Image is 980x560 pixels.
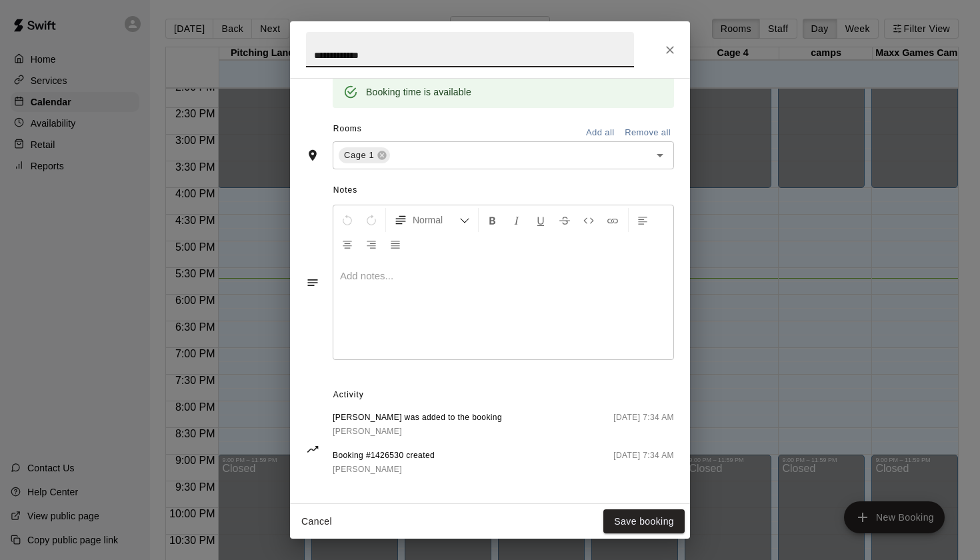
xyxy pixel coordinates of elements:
span: Normal [413,213,459,227]
a: [PERSON_NAME] [333,425,502,439]
span: Notes [333,180,674,201]
span: Cage 1 [339,149,379,162]
span: [DATE] 7:34 AM [613,411,674,439]
button: Justify Align [384,232,407,256]
button: Save booking [603,509,685,534]
span: [PERSON_NAME] was added to the booking [333,411,502,425]
span: Activity [333,385,674,406]
button: Remove all [621,123,674,143]
a: [PERSON_NAME] [333,463,435,477]
button: Insert Link [601,208,624,232]
div: Booking time is available [366,80,471,104]
button: Cancel [295,509,338,534]
span: [PERSON_NAME] [333,465,402,474]
button: Redo [360,208,383,232]
button: Left Align [631,208,654,232]
svg: Rooms [306,149,319,162]
button: Undo [336,208,359,232]
button: Close [658,38,682,62]
button: Right Align [360,232,383,256]
button: Formatting Options [389,208,475,232]
button: Open [651,146,669,165]
button: Format Italics [505,208,528,232]
svg: Notes [306,276,319,289]
span: [DATE] 7:34 AM [613,449,674,477]
span: Rooms [333,124,362,133]
button: Format Strikethrough [553,208,576,232]
svg: Activity [306,443,319,456]
button: Format Underline [529,208,552,232]
button: Center Align [336,232,359,256]
button: Add all [579,123,621,143]
button: Format Bold [481,208,504,232]
span: [PERSON_NAME] [333,427,402,436]
span: Booking #1426530 created [333,449,435,463]
button: Insert Code [577,208,600,232]
div: Cage 1 [339,147,390,163]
